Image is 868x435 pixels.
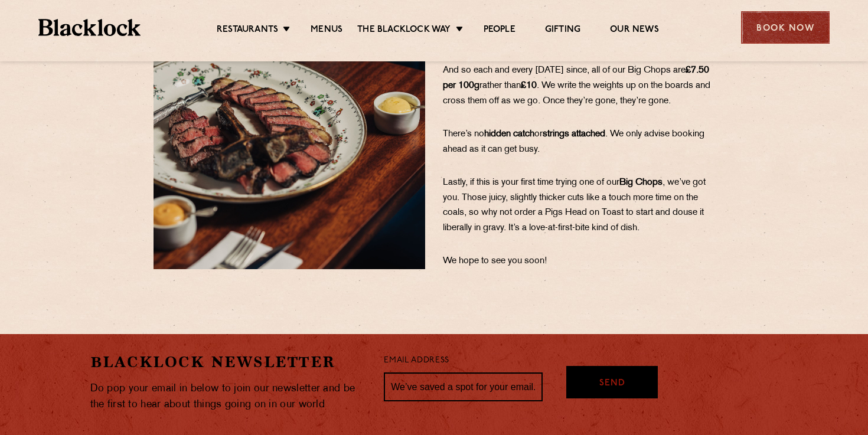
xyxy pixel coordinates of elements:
b: strings attached [543,130,605,139]
label: Email Address [384,354,449,368]
b: hidden catch [484,130,534,139]
img: BL_Textured_Logo-footer-cropped.svg [38,19,141,36]
a: Gifting [545,24,580,37]
span: Send [599,377,625,391]
a: Restaurants [217,24,278,37]
span: rather than [479,81,521,90]
a: Menus [311,24,342,37]
span: . We only advise booking ahead as it can get busy. [443,130,704,154]
span: . We write the weights up on the boards and cross them off as we go. Once they’re gone, they’re g... [443,81,710,106]
a: People [484,24,515,37]
p: Do pop your email in below to join our newsletter and be the first to hear about things going on ... [90,381,367,413]
a: The Blacklock Way [357,24,451,37]
span: ​​​​​​​Lastly, if this is your first time trying one of our [443,178,619,187]
span: We hope to see you soon! [443,257,547,266]
div: Book Now [741,11,830,44]
h2: Blacklock Newsletter [90,352,367,372]
input: We’ve saved a spot for your email... [384,372,543,402]
a: Our News [610,24,659,37]
span: And so each and every [DATE] since, all of our Big Chops are [443,66,686,75]
span: There’s no [443,130,484,139]
b: £10 [521,81,537,90]
span: or [534,130,543,139]
b: Big Chops [619,178,663,187]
